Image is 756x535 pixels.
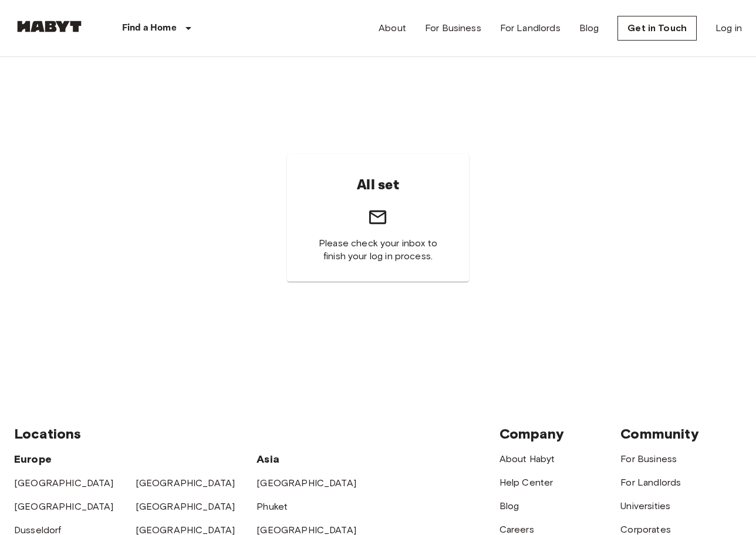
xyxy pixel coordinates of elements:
[136,501,235,512] a: [GEOGRAPHIC_DATA]
[500,500,519,511] a: Blog
[716,21,742,35] a: Log in
[620,500,670,511] a: Universities
[500,524,534,535] a: Careers
[500,453,555,464] a: About Habyt
[500,477,553,488] a: Help Center
[256,477,356,489] a: [GEOGRAPHIC_DATA]
[620,425,698,442] span: Community
[500,21,561,35] a: For Landlords
[500,425,564,442] span: Company
[122,21,177,35] p: Find a Home
[617,16,697,41] a: Get in Touch
[620,453,677,464] a: For Business
[620,477,681,488] a: For Landlords
[579,21,599,35] a: Blog
[136,477,235,489] a: [GEOGRAPHIC_DATA]
[620,524,671,535] a: Corporates
[14,501,114,512] a: [GEOGRAPHIC_DATA]
[14,477,114,489] a: [GEOGRAPHIC_DATA]
[425,21,481,35] a: For Business
[315,237,440,263] span: Please check your inbox to finish your log in process.
[14,425,81,442] span: Locations
[256,501,288,512] a: Phuket
[379,21,406,35] a: About
[14,21,85,32] img: Habyt
[14,453,52,466] span: Europe
[256,453,279,466] span: Asia
[357,173,399,198] h6: All set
